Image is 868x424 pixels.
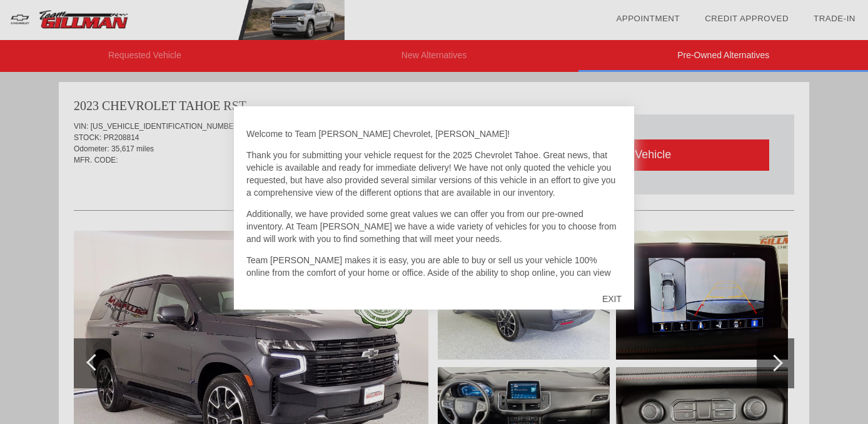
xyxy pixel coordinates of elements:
p: Additionally, we have provided some great values we can offer you from our pre-owned inventory. A... [246,208,622,245]
a: Appointment [616,14,680,23]
div: EXIT [590,280,634,318]
a: Trade-In [814,14,855,23]
p: Thank you for submitting your vehicle request for the 2025 Chevrolet Tahoe. Great news, that vehi... [246,149,622,199]
p: Welcome to Team [PERSON_NAME] Chevrolet, [PERSON_NAME]! [246,128,622,140]
a: Credit Approved [705,14,789,23]
p: Team [PERSON_NAME] makes it is easy, you are able to buy or sell us your vehicle 100% online from... [246,254,622,329]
